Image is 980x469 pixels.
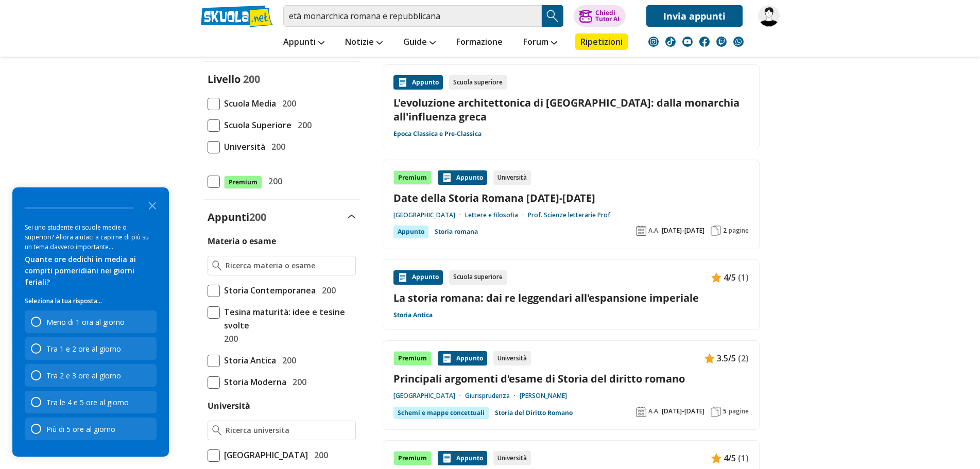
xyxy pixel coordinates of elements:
div: Appunto [393,270,443,285]
span: 200 [264,175,282,188]
div: Appunto [393,75,443,90]
img: Anno accademico [636,407,646,417]
span: Scuola Superiore [220,118,291,132]
a: Giurisprudenza [465,392,520,400]
span: (1) [738,271,749,284]
span: pagine [729,407,749,415]
div: Appunto [393,225,428,238]
div: Appunto [438,170,487,185]
img: Appunti contenuto [704,353,715,363]
button: Close the survey [142,195,163,215]
img: Ricerca materia o esame [212,260,222,271]
div: Chiedi Tutor AI [595,10,620,22]
span: Storia Antica [220,354,276,367]
span: 200 [278,354,296,367]
div: Tra 1 e 2 ore al giorno [46,344,121,354]
div: Meno di 1 ora al giorno [46,317,125,327]
img: Pagine [711,407,721,417]
div: Meno di 1 ora al giorno [25,310,157,333]
a: Notizie [342,33,385,52]
img: Appunti contenuto [442,353,452,363]
div: Università [493,451,531,465]
div: Appunto [438,351,487,366]
a: Guide [401,33,438,52]
span: Premium [224,176,262,189]
img: elena.carrera76 [758,5,780,27]
div: Università [493,351,531,366]
img: Appunti contenuto [442,172,452,183]
span: [DATE]-[DATE] [662,227,704,235]
a: Storia del Diritto Romano [495,407,573,419]
a: Date della Storia Romana [DATE]-[DATE] [393,191,749,205]
div: Tra le 4 e 5 ore al giorno [25,391,157,413]
a: Storia Antica [393,311,433,319]
span: 3.5/5 [717,352,736,365]
input: Cerca appunti, riassunti o versioni [283,5,542,27]
span: 200 [267,140,285,153]
div: Più di 5 ore al giorno [25,418,157,440]
div: Schemi e mappe concettuali [393,407,489,419]
div: Tra 1 e 2 ore al giorno [25,337,157,360]
div: Tra 2 e 3 ore al giorno [46,371,121,380]
a: Appunti [281,33,327,52]
a: [GEOGRAPHIC_DATA] [393,392,465,400]
label: Materia o esame [208,235,276,247]
div: Survey [12,187,169,457]
span: Scuola Media [220,97,276,110]
a: Lettere e filosofia [465,211,528,219]
span: A.A. [648,227,660,235]
div: Tra le 4 e 5 ore al giorno [46,397,129,407]
img: Appunti contenuto [398,272,408,283]
span: 4/5 [724,451,736,465]
a: Formazione [454,33,505,52]
span: 5 [723,407,727,415]
a: Principali argomenti d'esame di Storia del diritto romano [393,372,749,386]
span: pagine [729,227,749,235]
img: Appunti contenuto [398,77,408,88]
img: Appunti contenuto [711,272,721,283]
img: Appunti contenuto [711,453,721,463]
div: Università [493,170,531,185]
span: 200 [243,72,260,86]
a: Forum [521,33,560,52]
a: [GEOGRAPHIC_DATA] [393,211,465,219]
div: Più di 5 ore al giorno [46,424,115,434]
span: Università [220,140,265,153]
label: Livello [208,72,240,86]
span: (1) [738,451,749,465]
a: Epoca Classica e Pre-Classica [393,130,482,138]
div: Premium [393,451,432,465]
label: Università [208,400,250,411]
div: Tra 2 e 3 ore al giorno [25,364,157,387]
img: twitch [716,37,727,47]
span: 200 [278,97,296,110]
span: [DATE]-[DATE] [662,407,704,415]
div: Scuola superiore [449,75,507,90]
a: Prof. Scienze letterarie Prof [528,211,610,219]
button: ChiediTutor AI [574,5,626,27]
img: WhatsApp [733,37,744,47]
input: Ricerca universita [226,425,351,436]
span: Tesina maturità: idee e tesine svolte [220,305,356,332]
img: facebook [699,37,710,47]
span: A.A. [648,407,660,415]
a: La storia romana: dai re leggendari all'espansione imperiale [393,291,749,305]
span: 200 [249,210,266,224]
span: 200 [294,118,312,132]
span: 200 [310,448,328,462]
div: Premium [393,170,432,185]
div: Premium [393,351,432,366]
div: Appunto [438,451,487,465]
a: [PERSON_NAME] [520,392,567,400]
label: Appunti [208,210,266,224]
img: Ricerca universita [212,425,222,436]
span: 4/5 [724,271,736,284]
span: 200 [288,375,306,389]
span: Storia Moderna [220,375,286,389]
img: Apri e chiudi sezione [348,215,356,219]
span: [GEOGRAPHIC_DATA] [220,448,308,462]
img: Appunti contenuto [442,453,452,463]
img: Anno accademico [636,225,646,236]
div: Scuola superiore [449,270,507,285]
img: youtube [682,37,693,47]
